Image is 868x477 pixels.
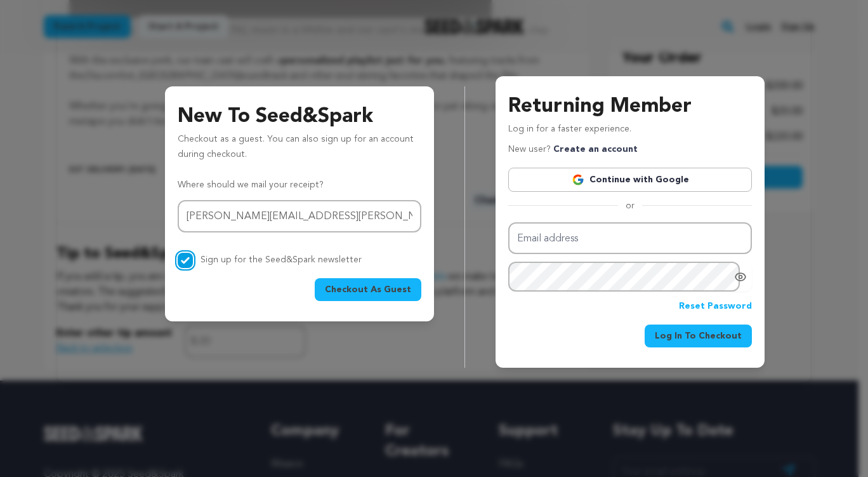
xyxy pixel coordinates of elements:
[655,330,742,342] span: Log In To Checkout
[315,278,421,301] button: Checkout As Guest
[679,299,752,314] a: Reset Password
[178,102,421,132] h3: New To Seed&Spark
[508,142,638,158] p: New user?
[572,173,584,186] img: Google logo
[178,200,421,232] input: Email address
[201,255,362,264] label: Sign up for the Seed&Spark newsletter
[325,283,411,296] span: Checkout As Guest
[508,168,752,192] a: Continue with Google
[645,325,752,347] button: Log In To Checkout
[508,91,752,122] h3: Returning Member
[178,132,421,168] p: Checkout as a guest. You can also sign up for an account during checkout.
[553,145,638,154] a: Create an account
[734,271,747,283] a: Show password as plain text. Warning: this will display your password on the screen.
[178,178,421,193] p: Where should we mail your receipt?
[508,122,752,142] p: Log in for a faster experience.
[618,199,642,212] span: or
[508,222,752,255] input: Email address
